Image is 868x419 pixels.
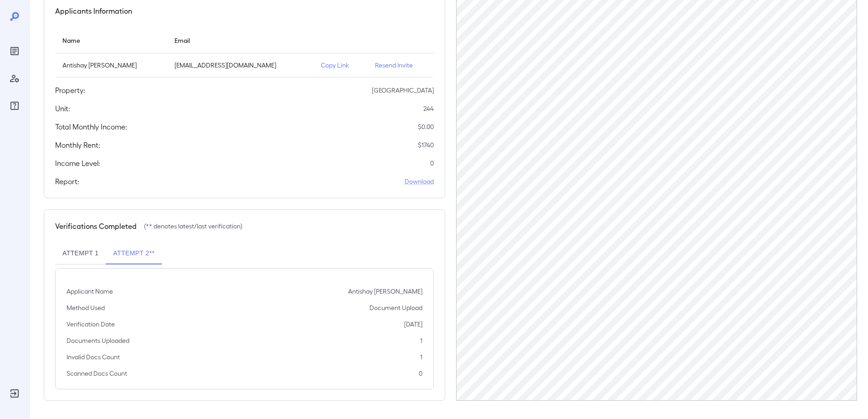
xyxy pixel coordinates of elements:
div: Log Out [7,386,22,401]
p: Resend Invite [375,61,426,70]
p: Scanned Docs Count [67,369,127,378]
a: Download [405,177,434,186]
th: Email [167,27,313,53]
p: Document Upload [370,303,422,312]
p: Antishay [PERSON_NAME] [62,61,160,70]
h5: Total Monthly Income: [55,121,127,132]
p: 1 [420,336,422,345]
h5: Unit: [55,103,70,114]
p: [EMAIL_ADDRESS][DOMAIN_NAME] [175,61,306,70]
th: Name [55,27,167,53]
p: Antishay [PERSON_NAME] [348,287,422,296]
p: 244 [423,104,434,113]
button: Attempt 1 [55,243,106,264]
p: Applicant Name [67,287,113,296]
p: [GEOGRAPHIC_DATA] [372,86,434,95]
p: Copy Link [321,61,360,70]
h5: Monthly Rent: [55,140,100,150]
p: 0 [430,159,434,168]
button: Attempt 2** [106,243,162,264]
h5: Verifications Completed [55,221,137,232]
p: Method Used [67,303,105,312]
div: FAQ [7,98,22,113]
p: Invalid Docs Count [67,352,120,362]
h5: Report: [55,176,79,187]
h5: Applicants Information [55,5,132,16]
h5: Property: [55,85,85,96]
p: Documents Uploaded [67,336,129,345]
div: Manage Users [7,71,22,86]
p: (** denotes latest/last verification) [144,222,242,231]
div: Reports [7,44,22,58]
p: [DATE] [404,320,422,329]
p: $ 0.00 [418,122,434,131]
p: Verification Date [67,320,115,329]
h5: Income Level: [55,158,100,169]
p: 0 [419,369,422,378]
p: $ 1740 [418,140,434,150]
p: 1 [420,352,422,362]
table: simple table [55,27,434,78]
